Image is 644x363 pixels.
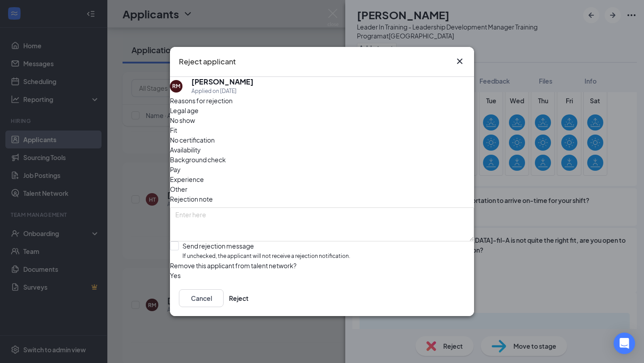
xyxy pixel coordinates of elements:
svg: Cross [454,56,465,67]
span: Legal age [170,106,199,115]
div: RM [172,82,180,90]
h3: Reject applicant [179,56,236,68]
span: Availability [170,145,201,155]
button: Reject [229,289,249,307]
h5: [PERSON_NAME] [191,77,254,87]
button: Close [454,56,465,67]
span: No show [170,115,195,125]
span: Yes [170,270,181,280]
span: Pay [170,165,181,174]
span: No certification [170,135,215,145]
div: Open Intercom Messenger [614,333,635,354]
span: Fit [170,125,177,135]
span: Experience [170,174,204,184]
span: Rejection note [170,195,213,203]
span: Reasons for rejection [170,97,233,105]
span: Other [170,184,187,194]
span: Background check [170,155,226,165]
div: Applied on [DATE] [191,87,254,96]
button: Cancel [179,289,224,307]
span: Remove this applicant from talent network? [170,262,297,270]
